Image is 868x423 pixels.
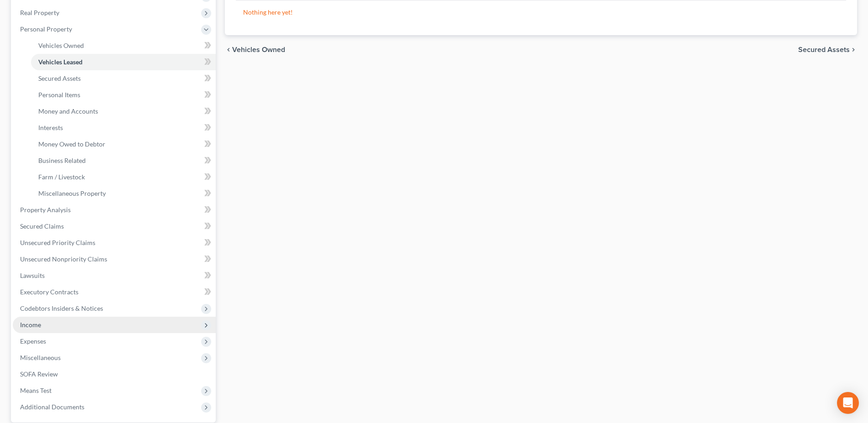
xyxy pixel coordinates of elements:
[31,152,216,169] a: Business Related
[31,120,216,136] a: Interests
[20,25,72,33] span: Personal Property
[13,267,216,284] a: Lawsuits
[31,54,216,70] a: Vehicles Leased
[20,337,46,345] span: Expenses
[20,321,41,329] span: Income
[13,366,216,382] a: SOFA Review
[20,288,78,296] span: Executory Contracts
[20,239,95,246] span: Unsecured Priority Claims
[13,202,216,218] a: Property Analysis
[31,185,216,202] a: Miscellaneous Property
[20,304,103,312] span: Codebtors Insiders & Notices
[38,157,86,164] span: Business Related
[38,42,84,49] span: Vehicles Owned
[20,272,45,279] span: Lawsuits
[13,284,216,300] a: Executory Contracts
[13,251,216,267] a: Unsecured Nonpriority Claims
[31,136,216,152] a: Money Owed to Debtor
[38,58,83,66] span: Vehicles Leased
[225,46,232,53] i: chevron_left
[38,107,98,115] span: Money and Accounts
[38,91,80,99] span: Personal Items
[13,218,216,235] a: Secured Claims
[243,8,839,17] p: Nothing here yet!
[20,370,58,378] span: SOFA Review
[20,222,64,230] span: Secured Claims
[225,46,285,53] button: chevron_left Vehicles Owned
[850,46,857,53] i: chevron_right
[38,140,105,148] span: Money Owed to Debtor
[38,124,63,131] span: Interests
[38,189,106,197] span: Miscellaneous Property
[38,74,81,82] span: Secured Assets
[20,9,59,16] span: Real Property
[20,403,84,411] span: Additional Documents
[20,354,61,361] span: Miscellaneous
[20,386,52,394] span: Means Test
[31,37,216,54] a: Vehicles Owned
[38,173,85,181] span: Farm / Livestock
[20,255,107,263] span: Unsecured Nonpriority Claims
[31,103,216,120] a: Money and Accounts
[31,169,216,185] a: Farm / Livestock
[31,87,216,103] a: Personal Items
[837,392,859,414] div: Open Intercom Messenger
[232,46,285,53] span: Vehicles Owned
[31,70,216,87] a: Secured Assets
[798,46,857,53] button: Secured Assets chevron_right
[798,46,850,53] span: Secured Assets
[13,235,216,251] a: Unsecured Priority Claims
[20,206,71,214] span: Property Analysis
